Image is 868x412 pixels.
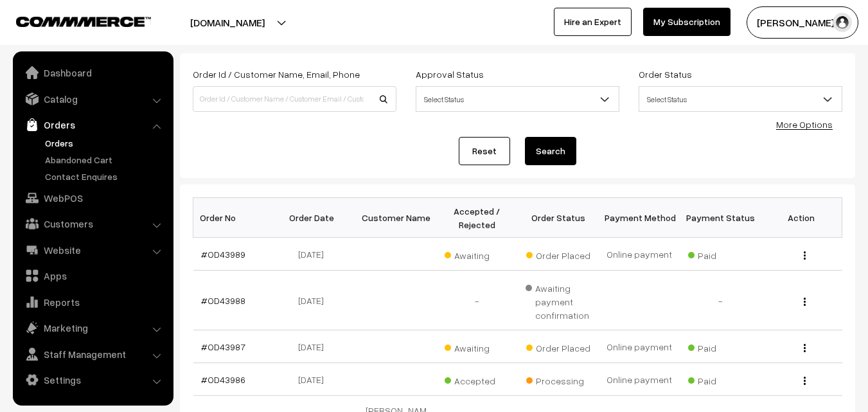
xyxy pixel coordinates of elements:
span: Awaiting [445,246,509,262]
span: Paid [688,338,752,355]
button: [DOMAIN_NAME] [145,6,310,39]
a: Staff Management [16,343,169,366]
th: Action [761,198,842,238]
img: user [833,13,852,32]
a: Abandoned Cart [42,153,169,166]
a: Hire an Expert [554,8,632,36]
th: Accepted / Rejected [436,198,517,238]
span: Awaiting payment confirmation [526,278,591,322]
img: Menu [804,251,806,260]
td: [DATE] [274,330,355,363]
td: [DATE] [274,363,355,396]
span: Accepted [445,371,509,388]
a: #OD43988 [201,295,245,306]
a: Website [16,238,169,262]
a: #OD43986 [201,374,245,385]
a: Customers [16,212,169,235]
a: Catalog [16,87,169,111]
img: COMMMERCE [16,17,151,26]
img: Menu [804,298,806,306]
a: Contact Enquires [42,170,169,183]
td: - [680,271,761,330]
img: Menu [804,377,806,385]
a: Settings [16,368,169,391]
a: Orders [16,113,169,136]
td: Online payment [599,330,680,363]
a: Orders [42,136,169,150]
a: #OD43989 [201,249,245,260]
th: Payment Method [599,198,680,238]
td: - [436,271,517,330]
a: More Options [776,119,833,130]
td: Online payment [599,238,680,271]
label: Order Status [639,67,692,81]
button: [PERSON_NAME] s… [747,6,858,39]
img: Menu [804,344,806,352]
td: Online payment [599,363,680,396]
span: Processing [526,371,590,388]
a: WebPOS [16,186,169,210]
span: Order Placed [526,246,590,262]
span: Select Status [416,86,619,112]
th: Order Date [274,198,355,238]
span: Select Status [416,88,619,111]
span: Select Status [639,86,842,112]
a: COMMMERCE [16,13,128,28]
th: Payment Status [680,198,761,238]
a: Apps [16,264,169,287]
a: Marketing [16,316,169,339]
span: Order Placed [526,338,590,355]
a: #OD43987 [201,341,245,352]
span: Awaiting [445,338,509,355]
a: Reset [459,137,510,165]
span: Select Status [639,88,842,111]
span: Paid [688,246,752,262]
input: Order Id / Customer Name / Customer Email / Customer Phone [193,86,396,112]
td: [DATE] [274,271,355,330]
a: Reports [16,291,169,314]
span: Paid [688,371,752,388]
th: Order No [193,198,274,238]
a: Dashboard [16,61,169,84]
label: Approval Status [416,67,484,81]
button: Search [525,137,576,165]
th: Customer Name [355,198,436,238]
label: Order Id / Customer Name, Email, Phone [193,67,360,81]
a: My Subscription [643,8,731,36]
th: Order Status [518,198,599,238]
td: [DATE] [274,238,355,271]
